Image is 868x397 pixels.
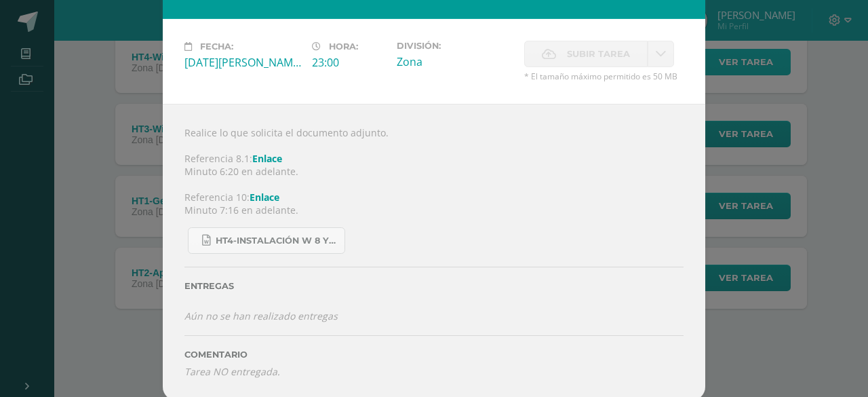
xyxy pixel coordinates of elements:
[184,349,684,360] label: Comentario
[200,41,233,52] span: Fecha:
[397,54,513,69] div: Zona
[184,365,280,378] i: Tarea NO entregada.
[216,235,338,246] span: HT4-Instalación W 8 y 10.docx
[648,41,674,67] a: La fecha de entrega ha expirado
[184,309,338,322] i: Aún no se han realizado entregas
[397,41,513,51] label: División:
[312,55,386,70] div: 23:00
[184,55,301,70] div: [DATE][PERSON_NAME]
[184,281,684,291] label: Entregas
[524,41,648,67] label: La fecha de entrega ha expirado
[250,191,279,204] a: Enlace
[188,227,345,254] a: HT4-Instalación W 8 y 10.docx
[329,41,358,52] span: Hora:
[567,41,630,67] span: Subir tarea
[524,71,684,82] span: * El tamaño máximo permitido es 50 MB
[252,152,282,165] a: Enlace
